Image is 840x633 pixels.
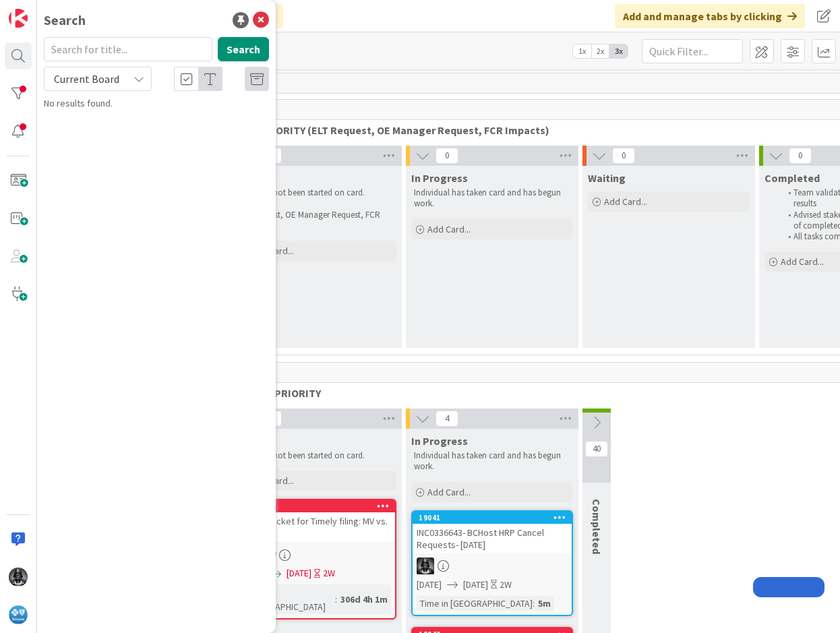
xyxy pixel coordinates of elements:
div: 19041INC0336643- BCHost HRP Cancel Requests- [DATE] [413,512,572,553]
span: 2x [591,44,609,58]
button: Search [218,37,269,61]
span: [DATE] [463,578,488,592]
div: 17821 [242,502,395,511]
div: 5m [535,596,554,611]
div: KG [236,546,395,564]
div: 17821Create Ticket for Timely filing: MV vs. HRP [236,500,395,542]
div: 2W [323,566,335,580]
span: Add Card... [781,255,824,268]
span: Add Card... [427,223,471,235]
div: Create Ticket for Timely filing: MV vs. HRP [236,512,395,542]
img: avatar [9,605,28,624]
div: Search [44,10,86,30]
span: Current Board [54,72,119,86]
div: 2W [500,578,512,592]
span: 4 [436,411,458,427]
div: INC0336643- BCHost HRP Cancel Requests- [DATE] [413,524,572,553]
p: Work has not been started on card. [237,450,394,461]
div: Add and manage tabs by clicking [615,4,805,28]
p: ELT Request, OE Manager Request, FCR Impacts [237,210,394,232]
div: Time in [GEOGRAPHIC_DATA] [417,596,533,611]
span: Add Card... [604,195,647,208]
img: Visit kanbanzone.com [9,9,28,28]
div: KG [413,557,572,575]
div: 306d 4h 1m [337,592,391,607]
div: Time in [GEOGRAPHIC_DATA] [240,584,335,614]
input: Search for title... [44,37,212,61]
span: [DATE] [287,566,311,580]
p: Individual has taken card and has begun work. [414,450,570,473]
span: [DATE] [417,578,442,592]
div: No results found. [44,96,269,111]
p: Individual has taken card and has begun work. [414,187,570,210]
span: 0 [789,148,812,164]
span: : [335,592,337,607]
span: 0 [612,148,635,164]
span: In Progress [411,171,468,185]
span: 1x [573,44,591,58]
span: : [533,596,535,611]
span: 0 [436,148,458,164]
input: Quick Filter... [642,39,743,63]
span: Completed [590,499,603,554]
span: 3x [609,44,628,58]
span: In Progress [411,434,468,448]
span: Completed [764,171,820,185]
p: Work has not been started on card. [237,187,394,198]
span: Waiting [588,171,626,185]
img: KG [9,568,28,586]
img: KG [417,557,434,575]
span: 40 [585,441,608,457]
div: 19041 [413,512,572,524]
span: Add Card... [427,486,471,498]
div: 17821 [236,500,395,512]
div: 19041 [419,513,572,522]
